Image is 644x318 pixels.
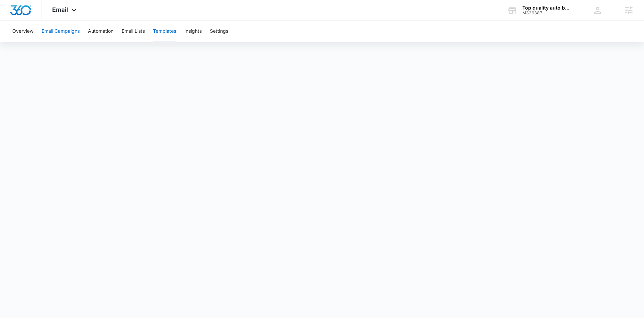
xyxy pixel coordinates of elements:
button: Automation [88,20,113,42]
button: Settings [210,20,228,42]
button: Insights [184,20,202,42]
span: Email [52,6,68,13]
div: account name [522,5,572,11]
div: account id [522,11,572,15]
button: Email Campaigns [42,20,80,42]
button: Email Lists [122,20,145,42]
button: Overview [12,20,33,42]
button: Templates [153,20,176,42]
